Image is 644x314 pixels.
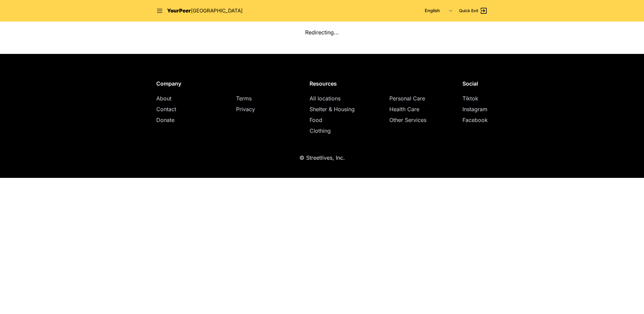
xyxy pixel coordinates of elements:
[167,7,191,14] span: YourPeer
[236,106,255,113] a: Privacy
[310,127,331,134] a: Clothing
[305,28,339,36] p: Redirecting...
[389,106,419,113] a: Health Care
[462,106,487,113] a: Instagram
[389,117,426,123] a: Other Services
[462,80,478,87] span: Social
[459,7,488,15] a: Quick Exit
[310,95,341,102] a: All locations
[156,95,171,102] a: About
[462,95,478,102] a: Tiktok
[167,7,243,15] a: YourPeer[GEOGRAPHIC_DATA]
[156,80,181,87] span: Company
[462,117,488,123] a: Facebook
[236,95,252,102] a: Terms
[299,154,345,162] p: © Streetlives, Inc.
[389,95,425,102] a: Personal Care
[310,106,355,113] a: Shelter & Housing
[310,117,322,123] a: Food
[459,8,478,13] span: Quick Exit
[156,106,176,113] a: Contact
[156,117,174,123] a: Donate
[191,7,243,14] span: [GEOGRAPHIC_DATA]
[310,80,337,87] span: Resources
